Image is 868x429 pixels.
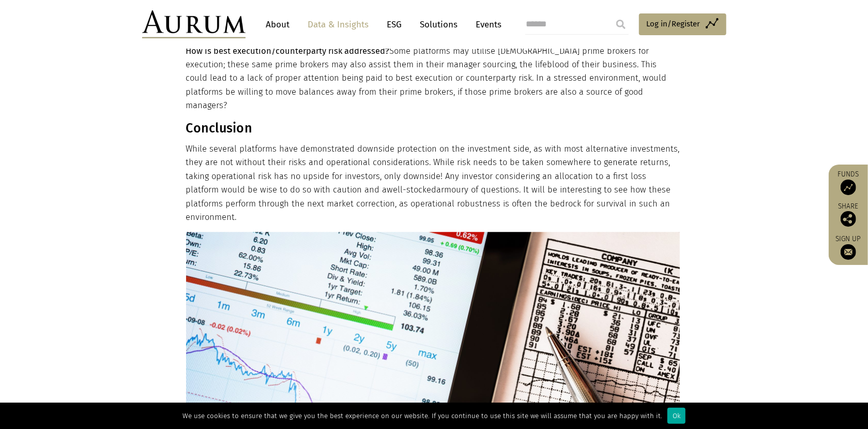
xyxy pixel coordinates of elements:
input: Submit [611,14,631,35]
h3: Conclusion [186,121,680,136]
a: Sign up [834,234,863,260]
img: Access Funds [841,180,856,195]
a: Solutions [415,15,463,34]
span: Log in/Register [647,18,701,30]
a: About [261,15,295,34]
a: ESG [382,15,407,34]
img: Aurum [142,10,246,38]
span: well-stocked [387,185,437,195]
p: Some platforms may utilise [DEMOGRAPHIC_DATA] prime brokers for execution; these same prime broke... [186,45,680,113]
img: Share this post [841,211,856,227]
a: Funds [834,170,863,195]
a: Data & Insights [303,15,374,34]
div: Ok [667,408,686,424]
img: Sign up to our newsletter [841,244,856,260]
a: Events [471,15,502,34]
div: Share [834,203,863,227]
a: Log in/Register [639,13,726,35]
p: While several platforms have demonstrated downside protection on the investment side, as with mos... [186,142,680,224]
strong: How is best execution/counterparty risk addressed? [186,46,390,56]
